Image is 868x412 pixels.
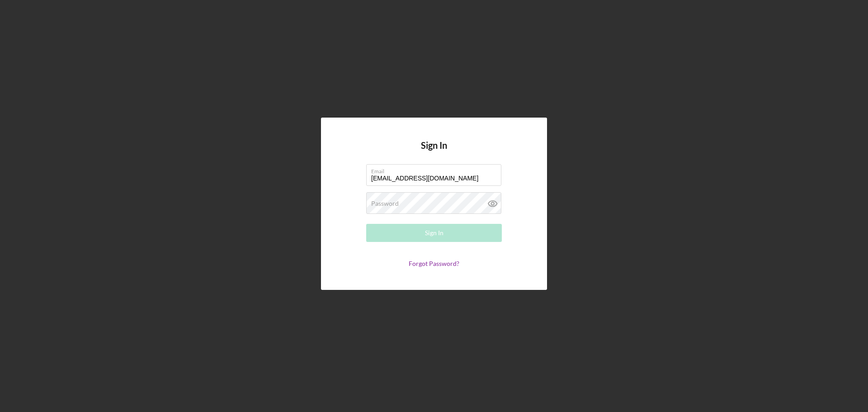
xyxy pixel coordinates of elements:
label: Email [371,165,501,175]
label: Password [371,200,399,207]
div: Sign In [425,224,443,242]
button: Sign In [366,224,502,242]
a: Forgot Password? [409,260,459,267]
h4: Sign In [421,140,447,164]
